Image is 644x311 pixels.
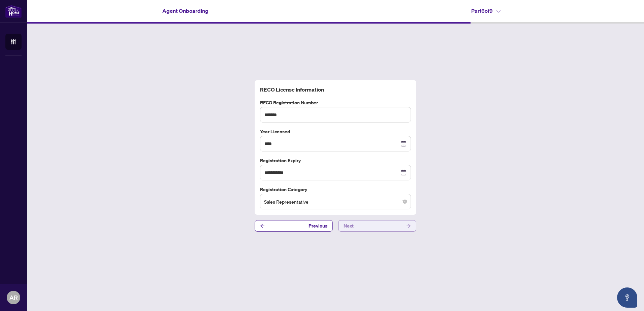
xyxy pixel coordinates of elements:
span: arrow-right [406,223,411,228]
h4: Part 6 of 9 [471,7,501,15]
label: Registration Expiry [260,157,411,164]
span: Previous [309,220,327,231]
button: Next [338,220,416,232]
h4: Agent Onboarding [162,7,208,15]
span: close-circle [403,200,407,204]
span: Next [344,220,354,231]
span: arrow-left [260,223,265,228]
button: Open asap [617,287,637,308]
h4: RECO License Information [260,85,411,94]
label: Year Licensed [260,128,411,135]
span: Sales Representative [264,195,407,208]
img: logo [5,5,22,18]
span: AR [9,293,18,302]
label: RECO Registration Number [260,99,411,106]
label: Registration Category [260,186,411,193]
button: Previous [255,220,333,232]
